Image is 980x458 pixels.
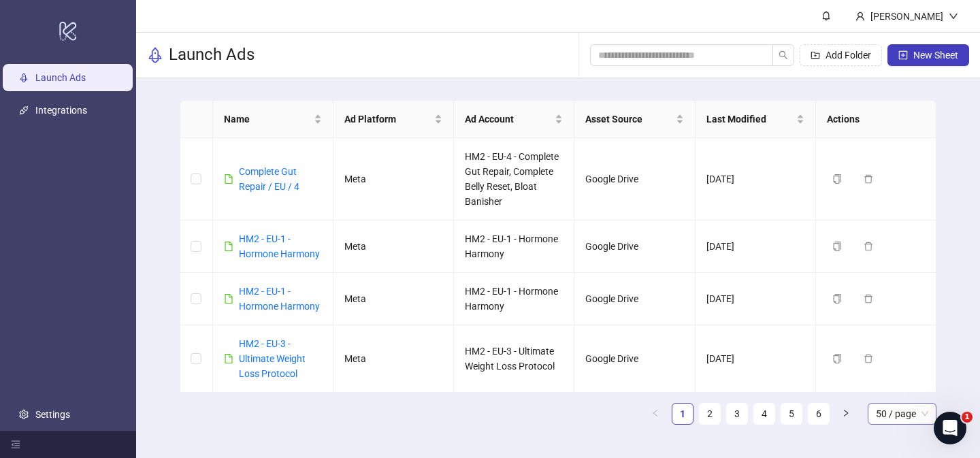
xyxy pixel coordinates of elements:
[239,286,320,312] a: HM2 - EU-1 - Hormone Harmony
[898,50,908,60] span: plus-square
[949,12,958,21] span: down
[454,273,574,325] td: HM2 - EU-1 - Hormone Harmony
[832,354,842,363] span: copy
[855,12,865,21] span: user
[574,325,695,393] td: Google Drive
[213,101,333,138] th: Name
[344,112,431,127] span: Ad Platform
[700,404,720,424] a: 2
[454,325,574,393] td: HM2 - EU-3 - Ultimate Weight Loss Protocol
[224,174,233,184] span: file
[224,354,233,363] span: file
[913,50,958,61] span: New Sheet
[574,273,695,325] td: Google Drive
[934,412,966,444] iframe: Intercom live chat
[779,50,788,60] span: search
[35,105,87,116] a: Integrations
[224,294,233,304] span: file
[465,112,552,127] span: Ad Account
[699,403,721,425] li: 2
[864,242,873,251] span: delete
[706,112,794,127] span: Last Modified
[239,338,306,379] a: HM2 - EU-3 - Ultimate Weight Loss Protocol
[816,101,936,138] th: Actions
[887,44,969,66] button: New Sheet
[672,404,693,424] a: 1
[753,403,775,425] li: 4
[696,101,816,138] th: Last Modified
[808,404,829,424] a: 6
[696,220,816,273] td: [DATE]
[147,47,163,63] span: rocket
[333,220,454,273] td: Meta
[842,409,850,417] span: right
[832,242,842,251] span: copy
[644,403,666,425] li: Previous Page
[835,403,857,425] button: right
[239,233,320,259] a: HM2 - EU-1 - Hormone Harmony
[454,101,574,138] th: Ad Account
[696,325,816,393] td: [DATE]
[727,404,747,424] a: 3
[585,112,672,127] span: Asset Source
[864,354,873,363] span: delete
[696,138,816,220] td: [DATE]
[333,138,454,220] td: Meta
[832,174,842,184] span: copy
[876,404,928,424] span: 50 / page
[754,404,774,424] a: 4
[696,273,816,325] td: [DATE]
[239,166,299,192] a: Complete Gut Repair / EU / 4
[864,174,873,184] span: delete
[224,242,233,251] span: file
[35,409,70,420] a: Settings
[574,101,695,138] th: Asset Source
[333,101,454,138] th: Ad Platform
[574,220,695,273] td: Google Drive
[454,220,574,273] td: HM2 - EU-1 - Hormone Harmony
[865,9,949,24] div: [PERSON_NAME]
[808,403,830,425] li: 6
[651,409,659,417] span: left
[333,273,454,325] td: Meta
[574,138,695,220] td: Google Drive
[726,403,748,425] li: 3
[811,50,820,60] span: folder-add
[11,440,20,449] span: menu-fold
[835,403,857,425] li: Next Page
[169,44,255,66] h3: Launch Ads
[826,50,871,61] span: Add Folder
[333,325,454,393] td: Meta
[864,294,873,304] span: delete
[962,412,973,423] span: 1
[224,112,311,127] span: Name
[781,404,802,424] a: 5
[800,44,882,66] button: Add Folder
[781,403,802,425] li: 5
[35,72,86,83] a: Launch Ads
[832,294,842,304] span: copy
[672,403,693,425] li: 1
[821,11,831,20] span: bell
[454,138,574,220] td: HM2 - EU-4 - Complete Gut Repair, Complete Belly Reset, Bloat Banisher
[868,403,936,425] div: Page Size
[644,403,666,425] button: left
